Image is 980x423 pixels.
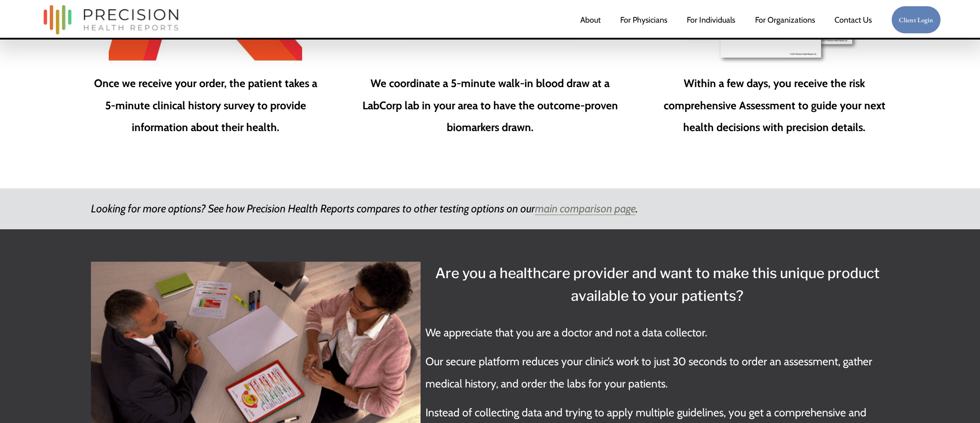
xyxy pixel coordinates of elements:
[425,322,889,344] p: We appreciate that you are a doctor and not a data collector.
[362,76,621,134] strong: We coordinate a 5-minute walk-in blood draw at a LabCorp lab in your area to have the outcome-pro...
[664,76,888,134] strong: Within a few days, you receive the risk comprehensive Assessment to guide your next health decisi...
[755,11,815,29] a: folder dropdown
[755,12,815,28] span: For Organizations
[636,202,638,215] em: .
[425,351,889,395] p: Our secure platform reduces your clinic’s work to just 30 seconds to order an assessment, gather ...
[535,202,636,215] a: main comparison page
[834,11,872,29] a: Contact Us
[91,202,535,215] em: Looking for more options? See how Precision Health Reports compares to other testing options on our
[891,6,941,34] a: Client Login
[936,380,980,423] iframe: Chat Widget
[620,11,667,29] a: For Physicians
[687,11,735,29] a: For Individuals
[580,11,601,29] a: About
[39,1,183,39] img: Precision Health Reports
[425,262,889,307] h3: Are you a healthcare provider and want to make this unique product available to your patients?
[94,76,320,134] strong: Once we receive your order, the patient takes a 5-minute clinical history survey to provide infor...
